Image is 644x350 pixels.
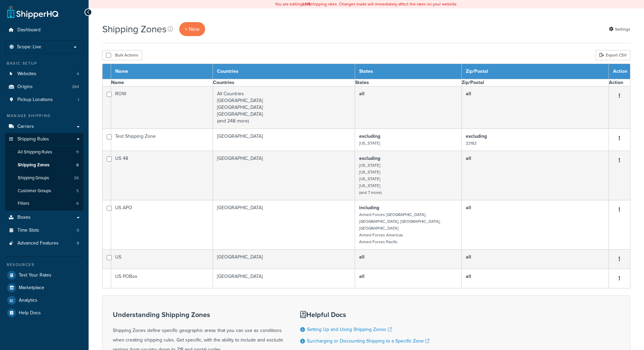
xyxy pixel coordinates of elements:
td: ROW [111,86,213,129]
small: [US_STATE] [359,162,380,168]
li: Boxes [5,211,83,224]
li: Time Slots [5,224,83,237]
a: All Shipping Rules 11 [5,146,83,159]
li: All Shipping Rules [5,146,83,159]
li: Advanced Features [5,237,83,250]
b: excluding [359,133,380,140]
li: Shipping Rules [5,133,83,211]
li: Customer Groups [5,185,83,197]
th: Name [111,79,213,86]
span: Test Your Rates [19,272,51,278]
span: Pickup Locations [17,97,53,103]
span: 4 [77,71,79,77]
span: Origins [17,84,33,90]
small: [US_STATE] [359,169,380,175]
h3: Understanding Shipping Zones [113,311,283,318]
a: Websites 4 [5,68,83,80]
th: Zip/Postal [462,79,609,86]
a: Shipping Groups 26 [5,172,83,184]
span: 264 [72,84,79,90]
th: States [355,79,462,86]
li: Shipping Groups [5,172,83,184]
span: Customer Groups [18,188,51,194]
th: Action [609,79,630,86]
span: Shipping Zones [18,162,49,168]
a: Filters 6 [5,197,83,210]
small: [US_STATE] [359,140,380,146]
td: [GEOGRAPHIC_DATA] [213,250,355,269]
b: excluding [359,155,380,162]
div: Manage Shipping [5,113,83,119]
a: Test Your Rates [5,269,83,281]
span: Boxes [17,215,31,220]
span: All Shipping Rules [18,149,52,155]
td: Test Shipping Zone [111,129,213,151]
h3: Helpful Docs [300,311,429,318]
small: (and 7 more) [359,189,382,196]
li: Websites [5,68,83,80]
td: [GEOGRAPHIC_DATA] [213,151,355,200]
b: all [466,155,471,162]
a: Dashboard [5,24,83,36]
a: Origins 264 [5,81,83,93]
span: 5 [76,188,79,194]
small: Armed Forces [GEOGRAPHIC_DATA], [GEOGRAPHIC_DATA], [GEOGRAPHIC_DATA], [GEOGRAPHIC_DATA] [359,212,441,231]
span: 6 [76,162,79,168]
b: all [359,273,365,280]
th: Zip/Postal [462,64,609,79]
span: 11 [76,149,79,155]
li: Carriers [5,120,83,133]
span: 26 [74,175,79,181]
span: 0 [77,228,79,233]
span: Analytics [19,298,37,303]
a: Settings [609,24,630,34]
b: all [359,253,365,261]
td: [GEOGRAPHIC_DATA] [213,129,355,151]
li: Shipping Zones [5,159,83,171]
span: Scope: Live [17,44,41,50]
th: Countries [213,79,355,86]
td: US APO [111,200,213,250]
small: Armed Forces Americas [359,232,403,238]
a: Shipping Rules [5,133,83,146]
div: Resources [5,262,83,268]
td: US [111,250,213,269]
span: 6 [76,201,79,206]
span: Dashboard [17,27,41,33]
span: Advanced Features [17,240,59,246]
b: excluding [466,133,487,140]
span: Filters [18,201,29,206]
span: Time Slots [17,228,39,233]
a: Marketplace [5,282,83,294]
a: Time Slots 0 [5,224,83,237]
th: Action [609,64,630,79]
span: Shipping Groups [18,175,49,181]
a: Shipping Zones 6 [5,159,83,171]
th: Name [111,64,213,79]
b: all [466,90,471,97]
li: Pickup Locations [5,94,83,106]
small: [US_STATE] [359,183,380,189]
li: Help Docs [5,307,83,319]
span: 1 [78,97,79,103]
b: all [359,90,365,97]
span: Marketplace [19,285,44,291]
a: Export CSV [596,50,630,60]
a: Pickup Locations 1 [5,94,83,106]
span: 9 [77,240,79,246]
th: States [355,64,462,79]
li: Origins [5,81,83,93]
a: Setting Up and Using Shipping Zones [307,326,392,333]
td: [GEOGRAPHIC_DATA] [213,269,355,288]
span: + New [185,25,200,33]
b: all [466,253,471,261]
th: Countries [213,64,355,79]
a: Customer Groups 5 [5,185,83,197]
span: Shipping Rules [17,136,49,142]
button: Bulk Actions [102,50,142,60]
b: LIVE [303,1,311,7]
div: Basic Setup [5,61,83,66]
a: ShipperHQ Home [7,5,58,19]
